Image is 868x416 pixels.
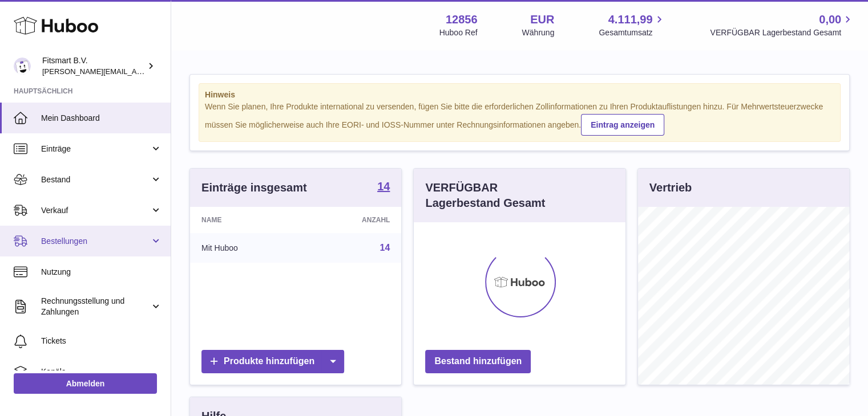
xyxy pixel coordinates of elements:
a: Bestand hinzufügen [425,350,531,373]
span: Einträge [41,144,150,154]
h3: Einträge insgesamt [201,180,307,195]
span: 0,00 [819,12,841,27]
div: Huboo Ref [439,27,478,38]
span: Tickets [41,336,162,346]
span: Bestellungen [41,236,150,247]
strong: 12856 [446,12,478,27]
span: Rechnungsstellung und Zahlungen [41,296,150,317]
th: Anzahl [304,207,401,233]
span: 4.111,99 [608,12,653,27]
span: Nutzung [41,267,162,278]
h3: VERFÜGBAR Lagerbestand Gesamt [425,180,574,211]
a: 14 [380,243,390,252]
span: VERFÜGBAR Lagerbestand Gesamt [710,27,854,38]
div: Wenn Sie planen, Ihre Produkte international zu versenden, fügen Sie bitte die erforderlichen Zol... [205,101,834,136]
strong: Hinweis [205,89,834,100]
h3: Vertrieb [649,180,692,195]
a: 4.111,99 Gesamtumsatz [599,12,665,38]
span: Bestand [41,174,150,185]
a: Produkte hinzufügen [201,350,344,373]
span: Mein Dashboard [41,113,162,124]
img: jonathan@leaderoo.com [14,58,31,75]
span: Kanäle [41,366,162,377]
div: Währung [522,27,555,38]
strong: EUR [530,12,554,27]
a: 14 [377,181,390,194]
span: [PERSON_NAME][EMAIL_ADDRESS][DOMAIN_NAME] [42,67,229,76]
span: Gesamtumsatz [599,27,665,38]
span: Verkauf [41,205,150,216]
a: Eintrag anzeigen [581,114,664,136]
strong: 14 [377,181,390,192]
td: Mit Huboo [190,233,304,263]
a: Abmelden [14,373,157,394]
a: 0,00 VERFÜGBAR Lagerbestand Gesamt [710,12,854,38]
div: Fitsmart B.V. [42,55,145,77]
th: Name [190,207,304,233]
